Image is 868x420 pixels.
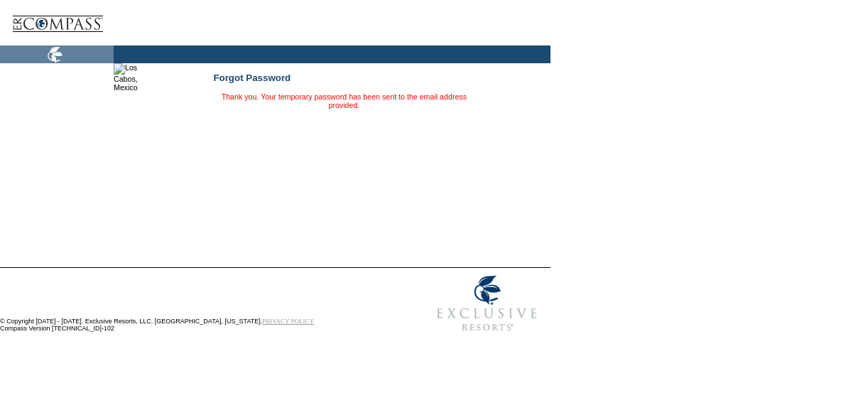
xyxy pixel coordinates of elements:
img: Los Cabos, Mexico [114,63,138,92]
a: PRIVACY POLICY [262,318,314,325]
td: Forgot Password [213,72,474,83]
span: Thank you. Your temporary password has been sent to the email address provided. [222,92,467,109]
img: logoCompass.gif [11,4,104,45]
img: Exclusive Resorts [423,268,550,339]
